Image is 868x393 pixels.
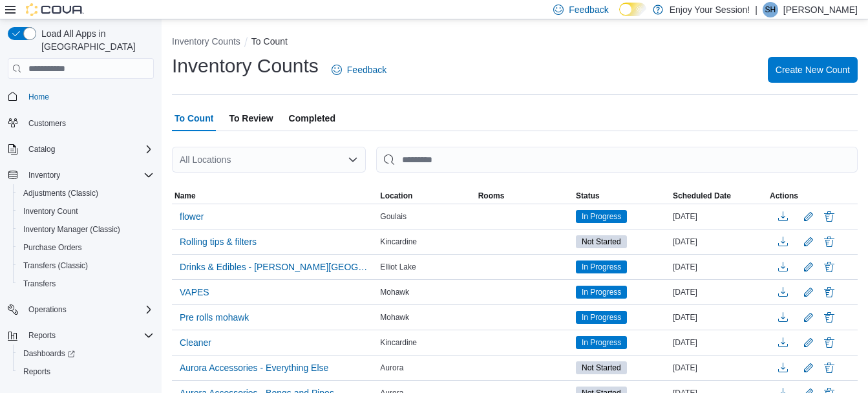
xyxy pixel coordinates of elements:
[13,345,159,363] a: Dashboards
[377,188,475,204] button: Location
[23,115,154,131] span: Customers
[670,234,767,250] div: [DATE]
[18,364,56,379] a: Reports
[18,222,154,237] span: Inventory Manager (Classic)
[821,259,837,275] button: Delete
[582,261,621,273] span: In Progress
[23,89,54,105] a: Home
[576,361,627,374] span: Not Started
[18,276,154,292] span: Transfers
[23,188,98,198] span: Adjustments (Classic)
[801,232,816,251] button: Edit count details
[180,336,211,349] span: Cleaner
[765,2,776,17] span: SH
[783,2,858,17] p: [PERSON_NAME]
[13,239,159,257] button: Purchase Orders
[776,63,850,76] span: Create New Count
[673,191,731,201] span: Scheduled Date
[28,304,67,315] span: Operations
[619,16,620,17] span: Dark Mode
[23,366,50,377] span: Reports
[23,224,120,235] span: Inventory Manager (Classic)
[478,191,505,201] span: Rooms
[180,361,328,374] span: Aurora Accessories - Everything Else
[380,191,412,201] span: Location
[23,167,154,183] span: Inventory
[36,27,154,53] span: Load All Apps in [GEOGRAPHIC_DATA]
[18,346,154,361] span: Dashboards
[582,362,621,374] span: Not Started
[180,286,209,299] span: VAPES
[18,222,125,237] a: Inventory Manager (Classic)
[821,284,837,300] button: Delete
[18,276,61,292] a: Transfers
[18,204,154,219] span: Inventory Count
[476,188,573,204] button: Rooms
[28,92,49,102] span: Home
[175,358,333,377] button: Aurora Accessories - Everything Else
[229,105,273,131] span: To Review
[768,57,858,83] button: Create New Count
[380,287,409,297] span: Mohawk
[670,310,767,325] div: [DATE]
[3,140,159,158] button: Catalog
[18,346,80,361] a: Dashboards
[23,260,88,271] span: Transfers (Classic)
[175,191,196,201] span: Name
[576,286,627,299] span: In Progress
[670,188,767,204] button: Scheduled Date
[172,36,240,47] button: Inventory Counts
[23,348,75,359] span: Dashboards
[23,167,65,183] button: Inventory
[582,236,621,248] span: Not Started
[172,35,858,50] nav: An example of EuiBreadcrumbs
[18,240,154,255] span: Purchase Orders
[582,312,621,323] span: In Progress
[326,57,392,83] a: Feedback
[13,184,159,202] button: Adjustments (Classic)
[801,308,816,327] button: Edit count details
[670,2,750,17] p: Enjoy Your Session!
[380,337,417,348] span: Kincardine
[175,105,213,131] span: To Count
[13,363,159,381] button: Reports
[821,234,837,250] button: Delete
[670,335,767,350] div: [DATE]
[573,188,670,204] button: Status
[380,262,416,272] span: Elliot Lake
[28,144,55,154] span: Catalog
[175,232,262,251] button: Rolling tips & filters
[180,311,249,324] span: Pre rolls mohawk
[576,311,627,324] span: In Progress
[23,328,61,343] button: Reports
[175,207,209,226] button: flower
[23,142,60,157] button: Catalog
[821,360,837,376] button: Delete
[755,2,757,17] p: |
[3,166,159,184] button: Inventory
[13,257,159,275] button: Transfers (Classic)
[763,2,778,17] div: Sascha Hing
[180,210,204,223] span: flower
[801,257,816,277] button: Edit count details
[582,211,621,222] span: In Progress
[23,116,71,131] a: Customers
[23,302,154,317] span: Operations
[172,188,377,204] button: Name
[821,310,837,325] button: Delete
[801,282,816,302] button: Edit count details
[3,87,159,105] button: Home
[3,326,159,345] button: Reports
[582,286,621,298] span: In Progress
[23,328,154,343] span: Reports
[180,235,257,248] span: Rolling tips & filters
[28,118,66,129] span: Customers
[582,337,621,348] span: In Progress
[376,147,858,173] input: This is a search bar. After typing your query, hit enter to filter the results lower in the page.
[23,242,82,253] span: Purchase Orders
[670,259,767,275] div: [DATE]
[569,3,608,16] span: Feedback
[23,302,72,317] button: Operations
[13,202,159,220] button: Inventory Count
[23,279,56,289] span: Transfers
